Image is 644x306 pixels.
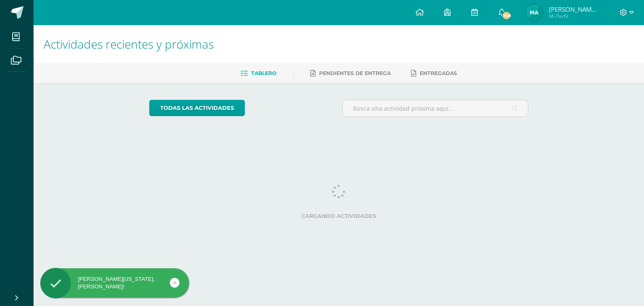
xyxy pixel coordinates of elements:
[549,5,599,13] span: [PERSON_NAME][US_STATE]
[149,100,245,116] a: todas las Actividades
[411,67,457,80] a: Entregadas
[40,275,189,290] div: [PERSON_NAME][US_STATE], [PERSON_NAME]!
[310,67,391,80] a: Pendientes de entrega
[549,13,599,20] span: Mi Perfil
[343,100,528,117] input: Busca una actividad próxima aquí...
[251,70,276,76] span: Tablero
[149,213,529,219] label: Cargando actividades
[44,36,214,52] span: Actividades recientes y próximas
[241,67,276,80] a: Tablero
[420,70,457,76] span: Entregadas
[526,4,543,21] img: 2bbaee648fb526b11d7c646c9f869f03.png
[319,70,391,76] span: Pendientes de entrega
[502,11,511,20] span: 248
